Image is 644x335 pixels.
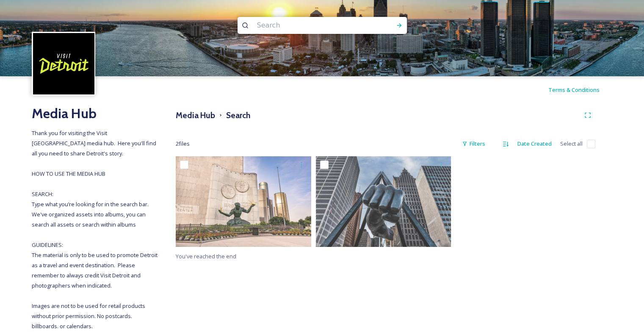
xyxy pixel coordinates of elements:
img: Bureau_DetroitMonuments_7174.jpg [176,156,311,246]
div: Date Created [513,136,556,152]
span: Terms & Conditions [548,86,600,94]
h2: Media Hub [32,103,159,124]
span: Select all [560,140,583,148]
h3: Media Hub [176,109,215,122]
div: Filters [458,136,489,152]
input: Search [253,16,369,35]
h3: Search [226,109,250,122]
img: VISIT%20DETROIT%20LOGO%20-%20BLACK%20BACKGROUND.png [33,33,94,94]
a: Terms & Conditions [548,85,612,95]
span: You've reached the end [176,252,236,260]
span: Thank you for visiting the Visit [GEOGRAPHIC_DATA] media hub. Here you'll find all you need to sh... [32,129,159,330]
img: Bureau_DetroitMonuments_7229.jpg [316,156,451,246]
span: 2 file s [176,140,190,148]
